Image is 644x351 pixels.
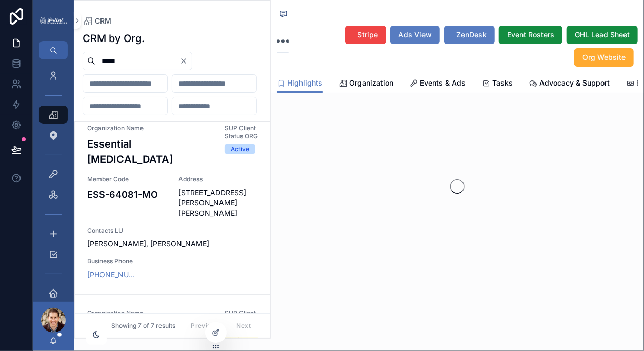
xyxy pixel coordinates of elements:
span: Event Rosters [507,30,554,40]
button: Event Rosters [499,26,562,44]
div: Active [231,144,249,154]
img: App logo [39,16,68,26]
span: Organization Name [87,309,212,317]
span: Member Code [87,175,167,183]
a: CRM [83,16,111,26]
a: Organization [339,74,393,94]
a: Tasks [482,74,513,94]
span: ZenDesk [456,30,487,40]
button: Ads View [390,26,440,44]
button: Clear [179,57,192,65]
a: Advocacy & Support [529,74,610,94]
span: SUP Client Status ORG [225,124,258,140]
span: Advocacy & Support [539,78,610,88]
button: ZenDesk [444,26,495,44]
span: Showing 7 of 7 results [111,322,175,330]
span: Business Phone [87,257,136,265]
button: Stripe [345,26,386,44]
button: Org Website [574,48,634,67]
span: Events & Ads [420,78,466,88]
span: Org Website [582,52,626,63]
span: Organization [349,78,393,88]
span: SUP Client Status ORG [225,309,258,325]
span: [PERSON_NAME], [PERSON_NAME] [87,239,258,249]
a: Highlights [277,74,323,93]
span: GHL Lead Sheet [575,30,630,40]
h4: ESS-64081-MO [87,188,167,201]
a: [PHONE_NUMBER] [87,270,136,280]
h1: CRM by Org. [83,31,145,46]
span: Contacts LU [87,226,258,235]
span: Organization Name [87,124,212,132]
span: Tasks [492,78,513,88]
span: Stripe [357,30,378,40]
a: Events & Ads [410,74,466,94]
span: CRM [95,16,111,26]
button: GHL Lead Sheet [567,26,638,44]
span: Highlights [287,78,323,88]
a: Organization NameEssential [MEDICAL_DATA]SUP Client Status ORGActiveMember CodeESS-64081-MOAddres... [75,110,270,295]
div: scrollable content [33,59,74,302]
h3: Essential [MEDICAL_DATA] [87,136,212,167]
span: [STREET_ADDRESS][PERSON_NAME][PERSON_NAME] [179,188,258,218]
span: Address [179,175,258,183]
span: Ads View [398,30,432,40]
